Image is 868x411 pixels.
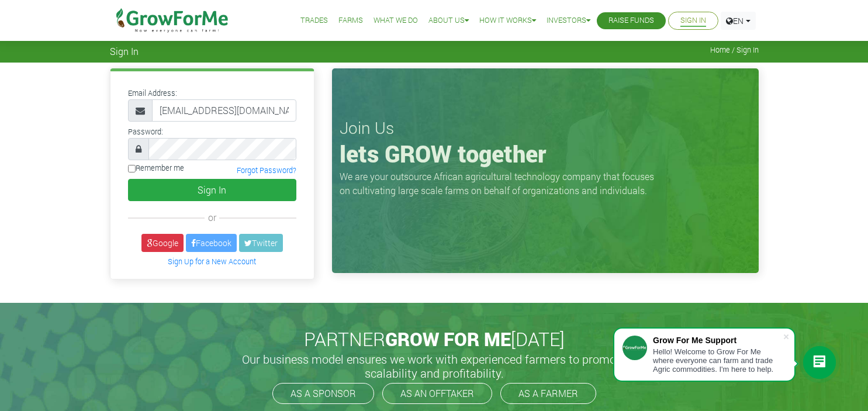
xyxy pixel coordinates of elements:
[230,352,639,380] h5: Our business model ensures we work with experienced farmers to promote scalability and profitabil...
[141,234,184,252] a: Google
[653,336,783,345] div: Grow For Me Support
[128,165,136,172] input: Remember me
[479,15,536,27] a: How it Works
[128,88,177,99] label: Email Address:
[237,165,296,175] a: Forgot Password?
[721,12,756,30] a: EN
[710,46,759,54] span: Home / Sign In
[653,347,783,374] div: Hello! Welcome to Grow For Me where everyone can farm and trade Agric commodities. I'm here to help.
[338,15,363,27] a: Farms
[128,179,296,201] button: Sign In
[128,126,163,137] label: Password:
[340,170,661,198] p: We are your outsource African agricultural technology company that focuses on cultivating large s...
[385,326,511,351] span: GROW FOR ME
[547,15,590,27] a: Investors
[500,383,596,404] a: AS A FARMER
[152,99,296,122] input: Email Address
[680,15,706,27] a: Sign In
[428,15,469,27] a: About Us
[608,15,654,27] a: Raise Funds
[115,328,754,350] h2: PARTNER [DATE]
[374,15,418,27] a: What We Do
[340,140,751,168] h1: lets GROW together
[382,383,492,404] a: AS AN OFFTAKER
[110,46,139,57] span: Sign In
[272,383,374,404] a: AS A SPONSOR
[168,257,256,266] a: Sign Up for a New Account
[128,163,184,174] label: Remember me
[340,118,751,138] h3: Join Us
[128,210,296,225] div: or
[300,15,328,27] a: Trades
